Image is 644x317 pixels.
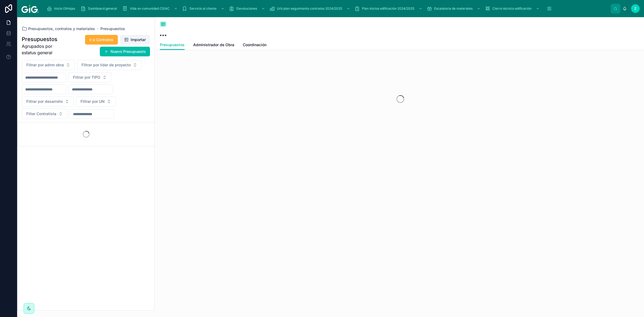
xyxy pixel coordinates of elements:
a: Cierre técnico edificación [483,4,542,13]
span: Filtrar por líder de proyecto [82,62,131,68]
a: Vida en comunidad CISAC [121,4,180,13]
h1: Presupuestos [22,35,65,43]
a: Escalatoria de materiales [425,4,483,13]
a: Presupuestos [160,40,185,50]
button: Select Button [22,109,67,119]
button: Ir a Contratos [85,35,118,45]
span: Urb plan seguimiento contratos 2024/2025 [277,6,342,11]
span: Importar [131,37,146,42]
a: Presupuestos [100,26,125,31]
span: Cierre técnico edificación [492,6,532,11]
a: Plan Inicios edificación 2024/2025 [353,4,425,13]
span: Agrupados por estatus general [22,43,65,56]
span: Filtrar por UN [80,99,105,104]
button: Select Button [68,72,111,82]
a: Urb plan seguimiento contratos 2024/2025 [268,4,353,13]
span: Filtrar por admn obra [26,62,64,68]
span: Filtrar por desarrollo [26,99,63,104]
button: Select Button [22,96,74,107]
button: Nuevo Presupuesto [100,47,150,56]
span: Devoluciones [236,6,257,11]
div: scrollable content [43,3,611,14]
a: Presupuestos, contratos y materiales [22,26,95,31]
a: Dashboard general [79,4,121,13]
span: Inicio OtHojas [54,6,75,11]
a: Devoluciones [227,4,268,13]
a: Coordinación [243,40,266,51]
a: Administrador de Obra [193,40,234,51]
span: Servicio al cliente [189,6,217,11]
span: Presupuestos, contratos y materiales [28,26,95,31]
img: App logo [21,4,39,13]
a: Servicio al cliente [180,4,227,13]
span: Filtrar por TIPO [73,75,100,80]
span: Presupuestos [160,42,185,48]
span: Plan Inicios edificación 2024/2025 [362,6,414,11]
span: Administrador de Obra [193,42,234,48]
span: Filter Contratista [26,111,56,116]
button: Select Button [76,96,116,107]
span: Z [634,6,636,11]
button: Select Button [77,60,142,70]
span: Vida en comunidad CISAC [130,6,170,11]
a: Inicio OtHojas [45,4,79,13]
span: Coordinación [243,42,266,48]
span: Escalatoria de materiales [434,6,473,11]
button: Importar [120,35,150,45]
span: Ir a Contratos [89,37,114,42]
button: Select Button [22,60,75,70]
span: Dashboard general [88,6,117,11]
